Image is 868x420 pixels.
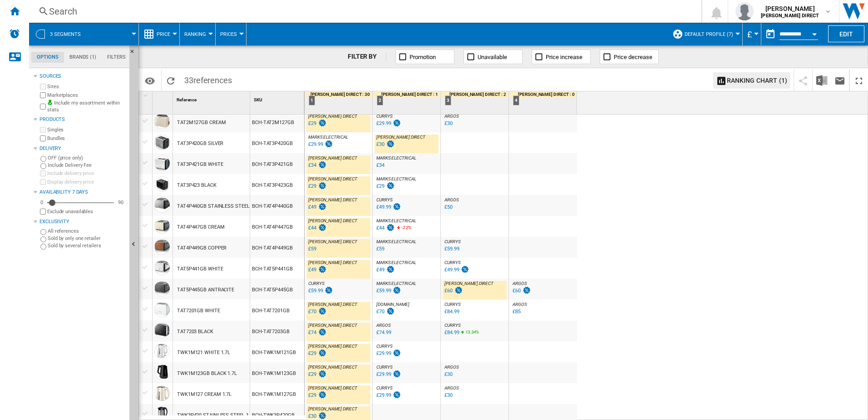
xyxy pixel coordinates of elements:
button: Reload [162,70,180,91]
div: Sort None [154,91,173,105]
div: [PERSON_NAME] DIRECT £49 [306,260,370,281]
div: Sort None [252,91,304,105]
input: Sold by only one retailer [40,236,46,242]
div: Last updated : Thursday, 4 September 2025 12:40 [375,182,395,191]
div: Last updated : Thursday, 4 September 2025 12:46 [375,245,385,254]
span: [PERSON_NAME] DIRECT [308,176,357,181]
div: MARKS ELECTRICAL £34 [375,155,439,176]
img: promotionV3.png [318,161,327,169]
button: Promotion [395,50,454,64]
img: promotionV3.png [318,182,327,190]
div: Last updated : Thursday, 4 September 2025 12:32 [375,161,385,170]
img: promotionV3.png [392,286,401,294]
div: £29.99 [376,120,391,126]
img: promotionV3.png [318,265,327,273]
input: OFF (price only) [40,156,46,162]
button: Edit [828,25,864,42]
div: £30 [444,120,453,126]
span: Unavailable [478,54,507,60]
span: [PERSON_NAME] DIRECT [376,135,425,140]
span: SKU [254,97,262,102]
div: [PERSON_NAME] DIRECT £59 [306,239,370,260]
div: TAT3P421GB WHITE [177,154,223,175]
button: Options [141,72,159,89]
div: Last updated : Thursday, 4 September 2025 12:46 [307,140,333,149]
input: Sites [40,84,46,90]
div: [PERSON_NAME] DIRECT £60 [443,281,507,302]
span: Reference [177,97,197,102]
div: Prices [220,23,242,45]
img: promotionV3.png [318,119,327,127]
md-tab-item: Brands (1) [64,52,102,63]
div: [PERSON_NAME] DIRECT £29 [306,385,370,406]
label: OFF (price only) [48,155,126,161]
div: Price [143,23,175,45]
img: promotionV3.png [386,224,395,231]
img: promotionV3.png [392,391,401,399]
div: [DOMAIN_NAME] £70 [375,302,439,323]
div: £49.99 [376,204,391,210]
img: promotionV3.png [318,391,327,399]
div: 1 [PERSON_NAME] DIRECT : 30 [306,91,372,114]
span: [PERSON_NAME] DIRECT [308,302,357,307]
div: Last updated : Thursday, 4 September 2025 06:51 [443,286,463,295]
label: Sold by several retailers [48,242,126,249]
img: promotionV3.png [318,328,327,336]
div: CURRYS £59.99 [443,239,507,260]
div: ARGOS £30 [443,114,507,135]
div: ARGOS £74.99 [375,323,439,344]
md-tab-item: Options [31,52,64,63]
div: 1 [309,95,315,105]
span: [PERSON_NAME] DIRECT [308,365,357,370]
div: Last updated : Thursday, 4 September 2025 06:51 [307,265,327,275]
div: £49 [308,204,316,210]
label: Marketplaces [47,92,126,99]
div: CURRYS £29.99 [375,385,439,406]
div: [PERSON_NAME] DIRECT : 0 [511,91,577,97]
i: % [400,224,406,235]
span: [PERSON_NAME] [761,4,819,13]
div: 4 [513,95,519,105]
div: [PERSON_NAME] DIRECT £44 [306,218,370,239]
div: £30 [444,371,453,377]
input: Sold by several retailers [40,244,46,250]
div: MARKS ELECTRICAL £29.99 [306,135,370,155]
div: CURRYS £49.99 [375,197,439,218]
div: TAT3P420GB SILVER [177,133,223,154]
img: promotionV3.png [392,119,401,127]
div: £30 [308,413,316,419]
label: Singles [47,126,126,133]
img: promotionV3.png [392,203,401,210]
div: Last updated : Thursday, 4 September 2025 12:44 [375,224,395,233]
div: Last updated : Thursday, 4 September 2025 06:51 [307,224,327,233]
div: 3 [445,95,451,105]
div: [PERSON_NAME] DIRECT £29 [306,365,370,385]
span: 3 segments [50,31,81,37]
div: ARGOS £30 [443,365,507,385]
div: Last updated : Thursday, 4 September 2025 15:28 [443,370,453,379]
div: 3 [PERSON_NAME] DIRECT : 2 [443,91,508,114]
div: Last updated : Thursday, 4 September 2025 06:47 [375,140,395,149]
label: Sites [47,83,126,90]
img: promotionV3.png [318,412,327,420]
div: Last updated : Thursday, 4 September 2025 05:08 [443,265,469,275]
span: CURRYS [376,385,392,390]
div: BCH-TAT3P420GB [250,132,304,153]
div: £44 [308,225,316,231]
button: £ [747,23,756,45]
span: £ [747,30,752,39]
span: CURRYS [376,365,392,370]
img: promotionV3.png [386,182,395,190]
img: promotionV3.png [318,307,327,315]
span: CURRYS [444,302,460,307]
div: Last updated : Thursday, 4 September 2025 06:48 [307,370,327,379]
span: Price decrease [614,54,652,60]
div: £59 [376,246,385,252]
div: £29 [308,350,316,356]
span: 13.34 [465,330,476,335]
div: Default profile (7) [672,23,738,45]
input: Include Delivery Fee [40,163,46,169]
span: ARGOS [513,302,527,307]
img: promotionV3.png [318,224,327,231]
